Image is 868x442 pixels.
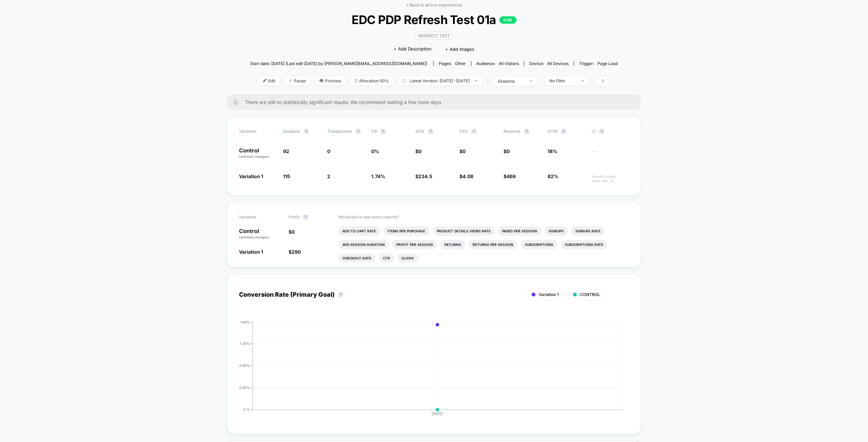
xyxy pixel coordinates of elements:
[283,173,290,179] span: 115
[599,129,605,134] button: ?
[350,76,394,85] span: Allocation: 50%
[394,46,432,52] span: + Add Description
[289,79,292,82] img: end
[592,129,629,134] span: CI
[239,235,270,239] span: (without changes)
[303,129,309,134] button: ?
[486,76,493,86] span: |
[245,99,628,105] span: There are still no statistically significant results. We recommend waiting a few more days
[539,292,559,297] span: Variation 1
[239,228,282,240] p: Control
[243,407,250,412] tspan: 0 %
[303,214,308,220] button: ?
[239,385,250,390] tspan: 0.45%
[498,226,541,236] li: Pages Per Session
[415,129,425,134] span: AOV
[239,249,263,255] span: Variation 1
[269,13,599,27] span: EDC PDP Refresh Test 01a
[498,79,525,84] div: sessions
[440,240,465,249] li: Returns
[548,173,558,179] span: 82%
[592,174,629,183] span: Insufficient data for CI
[504,148,510,154] span: $
[439,61,466,66] div: Pages:
[524,61,574,66] span: Device:
[383,226,429,236] li: Items Per Purchase
[284,76,311,85] span: Pause
[355,79,357,83] img: rebalance
[507,173,516,179] span: 469
[379,253,394,263] li: Ctr
[459,129,468,134] span: PSV
[283,129,300,134] span: Sessions
[547,61,569,66] span: all devices
[415,32,453,40] span: Redirect Test
[397,76,482,85] span: Latest Version: [DATE] - [DATE]
[455,61,466,66] span: other
[471,129,477,134] button: ?
[289,229,295,235] span: $
[371,173,385,179] span: 1.74 %
[338,240,389,249] li: Avg Session Duration
[597,61,618,66] span: Page Load
[548,129,585,134] span: OTW
[239,214,276,220] span: Variation
[232,320,622,422] div: CONVERSION_RATE
[338,226,380,236] li: Add To Cart Rate
[371,129,377,134] span: CR
[240,341,250,345] tspan: 1.35%
[530,80,532,82] img: end
[239,363,250,367] tspan: 0.90%
[499,61,519,66] span: All Visitors
[239,148,276,159] p: Control
[462,173,473,179] span: 4.08
[338,292,343,297] button: ?
[432,412,443,416] tspan: [DATE]
[397,253,418,263] li: Clicks
[571,226,605,236] li: Signups Rate
[561,240,607,249] li: Subscriptions Rate
[250,61,427,66] span: Start date: [DATE] (Last edit [DATE] by [PERSON_NAME][EMAIL_ADDRESS][DOMAIN_NAME])
[355,129,361,134] button: ?
[433,226,495,236] li: Product Details Views Rate
[314,76,346,85] span: Preview
[380,129,386,134] button: ?
[428,129,433,134] button: ?
[418,173,432,179] span: 234.5
[459,173,473,179] span: $
[561,129,566,134] button: ?
[524,129,529,134] button: ?
[418,148,421,154] span: 0
[469,240,517,249] li: Returns Per Session
[240,320,250,324] tspan: 1.80%
[327,129,352,134] span: Transactions
[580,292,600,297] span: CONTROL
[459,148,466,154] span: $
[289,214,299,219] span: Profit
[476,61,519,66] div: Audience:
[283,148,289,154] span: 92
[548,148,557,154] span: 18%
[545,226,568,236] li: Signups
[392,240,437,249] li: Profit Per Session
[338,214,629,219] p: Would like to see more reports?
[581,80,584,81] img: end
[239,154,270,159] span: (without changes)
[239,173,263,179] span: Variation 1
[258,76,280,85] span: Edit
[327,173,330,179] span: 2
[415,173,432,179] span: $
[402,79,406,82] img: calendar
[521,240,557,249] li: Subscriptions
[292,229,295,235] span: 0
[292,249,301,255] span: 290
[289,249,301,255] span: $
[507,148,510,154] span: 0
[475,80,477,81] img: end
[445,46,474,52] span: + Add Images
[504,173,516,179] span: $
[239,129,276,134] span: Variation
[592,149,629,159] span: ---
[338,253,375,263] li: Checkout Rate
[371,148,379,154] span: 0 %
